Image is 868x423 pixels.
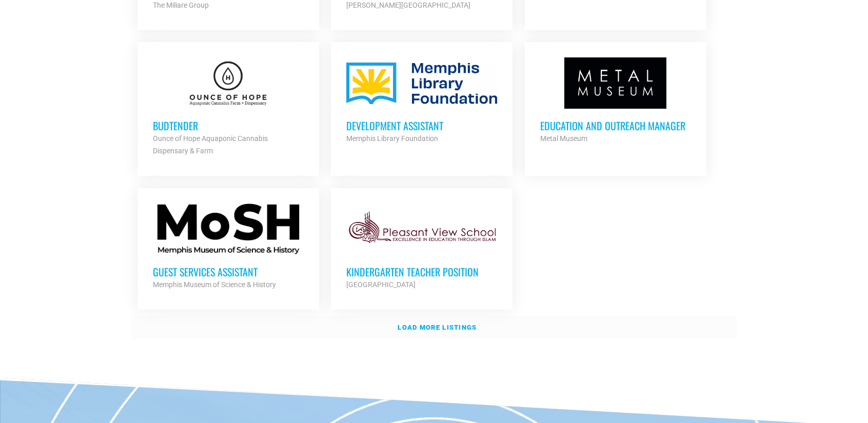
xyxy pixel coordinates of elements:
[137,42,319,172] a: Budtender Ounce of Hope Aquaponic Cannabis Dispensary & Farm
[137,188,319,306] a: Guest Services Assistant Memphis Museum of Science & History
[346,1,470,9] strong: [PERSON_NAME][GEOGRAPHIC_DATA]
[153,134,268,155] strong: Ounce of Hope Aquaponic Cannabis Dispensary & Farm
[153,280,276,289] strong: Memphis Museum of Science & History
[346,134,438,143] strong: Memphis Library Foundation
[540,119,691,132] h3: Education and Outreach Manager
[153,1,209,9] strong: The Miliare Group
[346,265,497,278] h3: Kindergarten Teacher Position
[525,42,706,160] a: Education and Outreach Manager Metal Museum
[153,119,304,132] h3: Budtender
[346,280,416,289] strong: [GEOGRAPHIC_DATA]
[153,265,304,278] h3: Guest Services Assistant
[331,188,512,306] a: Kindergarten Teacher Position [GEOGRAPHIC_DATA]
[398,324,477,331] strong: Load more listings
[131,316,737,339] a: Load more listings
[540,134,587,143] strong: Metal Museum
[346,119,497,132] h3: Development Assistant
[331,42,512,160] a: Development Assistant Memphis Library Foundation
